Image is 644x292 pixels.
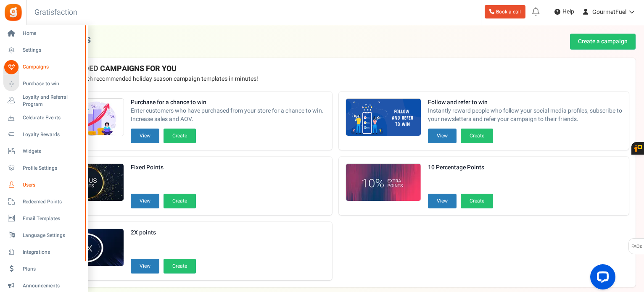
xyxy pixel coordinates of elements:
button: Create [164,194,196,208]
strong: Follow and refer to win [428,98,623,107]
span: Purchase to win [23,80,82,87]
span: Profile Settings [23,165,82,172]
span: Loyalty Rewards [23,131,82,138]
span: Users [23,182,82,189]
span: FAQs [631,239,642,255]
button: View [428,194,457,208]
a: Plans [3,262,84,276]
a: Redeemed Points [3,195,84,209]
strong: Fixed Points [131,163,196,172]
a: Settings [3,43,84,58]
img: Recommended Campaigns [346,164,421,202]
span: Celebrate Events [23,114,82,121]
a: Email Templates [3,211,84,226]
button: Create [461,129,493,143]
span: GourmetFuel [592,8,626,16]
span: Widgets [23,148,82,155]
button: View [131,259,159,274]
a: Language Settings [3,228,84,242]
a: Book a call [485,5,525,18]
a: Widgets [3,144,84,158]
button: Create [164,259,196,274]
img: Recommended Campaigns [346,99,421,137]
button: View [131,194,159,208]
span: Instantly reward people who follow your social media profiles, subscribe to your newsletters and ... [428,107,623,124]
a: Users [3,178,84,192]
img: Gratisfaction [4,3,23,22]
a: Purchase to win [3,77,84,91]
a: Loyalty and Referral Program [3,94,84,108]
span: Integrations [23,249,82,256]
button: View [131,129,159,143]
strong: 10 Percentage Points [428,163,493,172]
button: Create [164,129,196,143]
p: Preview and launch recommended holiday season campaign templates in minutes! [42,75,629,83]
a: Campaigns [3,60,84,74]
a: Integrations [3,245,84,259]
span: Help [560,8,574,16]
strong: 2X points [131,229,196,237]
strong: Purchase for a chance to win [131,98,325,107]
a: Loyalty Rewards [3,127,84,142]
span: Plans [23,266,82,273]
h3: Gratisfaction [25,4,87,21]
span: Loyalty and Referral Program [23,94,84,108]
a: Create a campaign [570,34,636,50]
a: Celebrate Events [3,110,84,125]
span: Settings [23,47,82,54]
h4: RECOMMENDED CAMPAIGNS FOR YOU [42,65,629,73]
a: Profile Settings [3,161,84,175]
button: Create [461,194,493,208]
span: Redeemed Points [23,198,82,205]
span: Enter customers who have purchased from your store for a chance to win. Increase sales and AOV. [131,107,325,124]
span: Announcements [23,282,82,289]
a: Home [3,26,84,41]
span: Home [23,30,82,37]
span: Campaigns [23,63,82,71]
span: Language Settings [23,232,82,239]
span: Email Templates [23,215,82,222]
button: View [428,129,457,143]
a: Help [551,5,578,18]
